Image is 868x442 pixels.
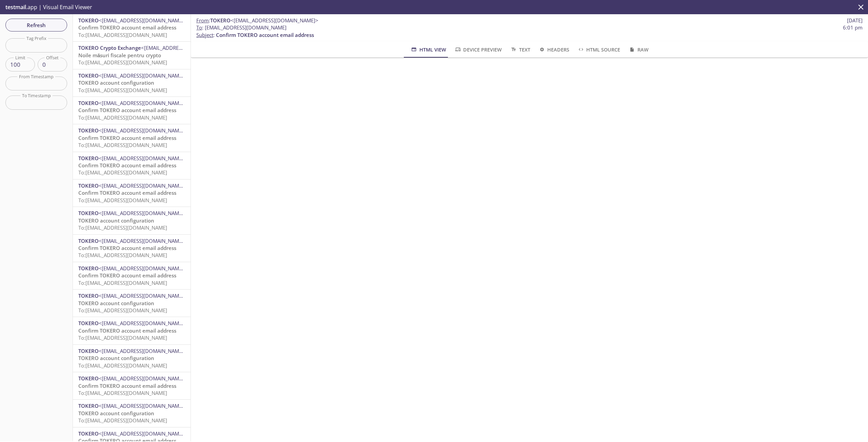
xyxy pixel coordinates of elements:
span: Refresh [11,21,62,29]
span: Device Preview [454,45,502,54]
span: Confirm TOKERO account email address [78,327,176,334]
span: Confirm TOKERO account email address [78,162,176,169]
span: TOKERO [78,182,99,189]
div: TOKERO<[EMAIL_ADDRESS][DOMAIN_NAME]>Confirm TOKERO account email addressTo:[EMAIL_ADDRESS][DOMAIN... [73,262,191,289]
span: To: [EMAIL_ADDRESS][DOMAIN_NAME] [78,59,167,66]
div: TOKERO<[EMAIL_ADDRESS][DOMAIN_NAME]>Confirm TOKERO account email addressTo:[EMAIL_ADDRESS][DOMAIN... [73,124,191,151]
span: Confirm TOKERO account email address [78,245,176,251]
span: <[EMAIL_ADDRESS][DOMAIN_NAME]> [99,182,186,189]
span: <[EMAIL_ADDRESS][DOMAIN_NAME]> [141,44,229,51]
span: TOKERO [78,210,99,216]
p: : [196,24,863,39]
span: <[EMAIL_ADDRESS][DOMAIN_NAME]> [99,265,186,272]
span: TOKERO [78,17,99,24]
span: TOKERO [78,237,99,244]
div: TOKERO<[EMAIL_ADDRESS][DOMAIN_NAME]>TOKERO account configurationTo:[EMAIL_ADDRESS][DOMAIN_NAME] [73,69,191,97]
span: <[EMAIL_ADDRESS][DOMAIN_NAME]> [99,17,186,24]
span: Confirm TOKERO account email address [78,107,176,113]
span: <[EMAIL_ADDRESS][DOMAIN_NAME]> [99,72,186,79]
span: TOKERO account configuration [78,217,154,224]
span: Confirm TOKERO account email address [78,272,176,279]
span: <[EMAIL_ADDRESS][DOMAIN_NAME]> [99,155,186,162]
span: TOKERO [78,100,99,106]
div: TOKERO<[EMAIL_ADDRESS][DOMAIN_NAME]>Confirm TOKERO account email addressTo:[EMAIL_ADDRESS][DOMAIN... [73,14,191,41]
span: To: [EMAIL_ADDRESS][DOMAIN_NAME] [78,307,167,314]
span: <[EMAIL_ADDRESS][DOMAIN_NAME]> [99,348,186,354]
span: TOKERO account configuration [78,410,154,417]
div: TOKERO<[EMAIL_ADDRESS][DOMAIN_NAME]>TOKERO account configurationTo:[EMAIL_ADDRESS][DOMAIN_NAME] [73,400,191,427]
span: To: [EMAIL_ADDRESS][DOMAIN_NAME] [78,169,167,176]
span: Confirm TOKERO account email address [216,31,314,38]
span: TOKERO account configuration [78,79,154,86]
span: TOKERO [78,127,99,134]
span: <[EMAIL_ADDRESS][DOMAIN_NAME]> [99,237,186,244]
span: TOKERO [78,265,99,272]
span: Noile măsuri fiscale pentru crypto [78,52,161,59]
span: <[EMAIL_ADDRESS][DOMAIN_NAME]> [99,402,186,409]
span: TOKERO [210,17,231,24]
span: [DATE] [847,17,863,24]
div: TOKERO<[EMAIL_ADDRESS][DOMAIN_NAME]>TOKERO account configurationTo:[EMAIL_ADDRESS][DOMAIN_NAME] [73,207,191,234]
div: TOKERO<[EMAIL_ADDRESS][DOMAIN_NAME]>Confirm TOKERO account email addressTo:[EMAIL_ADDRESS][DOMAIN... [73,97,191,124]
div: TOKERO<[EMAIL_ADDRESS][DOMAIN_NAME]>Confirm TOKERO account email addressTo:[EMAIL_ADDRESS][DOMAIN... [73,235,191,262]
span: Raw [628,45,648,54]
div: TOKERO<[EMAIL_ADDRESS][DOMAIN_NAME]>Confirm TOKERO account email addressTo:[EMAIL_ADDRESS][DOMAIN... [73,372,191,399]
span: To: [EMAIL_ADDRESS][DOMAIN_NAME] [78,87,167,93]
span: Subject [196,31,213,38]
div: TOKERO Crypto Exchange<[EMAIL_ADDRESS][DOMAIN_NAME]>Noile măsuri fiscale pentru cryptoTo:[EMAIL_A... [73,42,191,69]
span: : [196,17,318,24]
span: Confirm TOKERO account email address [78,24,176,31]
span: TOKERO account configuration [78,300,154,307]
button: Refresh [5,19,67,31]
span: TOKERO [78,348,99,354]
span: <[EMAIL_ADDRESS][DOMAIN_NAME]> [99,127,186,134]
span: To: [EMAIL_ADDRESS][DOMAIN_NAME] [78,197,167,204]
span: To: [EMAIL_ADDRESS][DOMAIN_NAME] [78,114,167,121]
span: <[EMAIL_ADDRESS][DOMAIN_NAME]> [99,210,186,216]
span: 6:01 pm [843,24,863,31]
span: <[EMAIL_ADDRESS][DOMAIN_NAME]> [231,17,318,24]
span: TOKERO [78,430,99,437]
span: To: [EMAIL_ADDRESS][DOMAIN_NAME] [78,417,167,424]
span: <[EMAIL_ADDRESS][DOMAIN_NAME]> [99,375,186,382]
span: TOKERO [78,375,99,382]
span: To: [EMAIL_ADDRESS][DOMAIN_NAME] [78,334,167,341]
div: TOKERO<[EMAIL_ADDRESS][DOMAIN_NAME]>Confirm TOKERO account email addressTo:[EMAIL_ADDRESS][DOMAIN... [73,180,191,207]
span: TOKERO account configuration [78,355,154,361]
span: Headers [538,45,569,54]
span: To: [EMAIL_ADDRESS][DOMAIN_NAME] [78,390,167,396]
span: TOKERO [78,320,99,327]
span: To: [EMAIL_ADDRESS][DOMAIN_NAME] [78,224,167,231]
span: <[EMAIL_ADDRESS][DOMAIN_NAME]> [99,430,186,437]
span: To: [EMAIL_ADDRESS][DOMAIN_NAME] [78,279,167,286]
span: Text [510,45,530,54]
span: To: [EMAIL_ADDRESS][DOMAIN_NAME] [78,252,167,258]
div: TOKERO<[EMAIL_ADDRESS][DOMAIN_NAME]>TOKERO account configurationTo:[EMAIL_ADDRESS][DOMAIN_NAME] [73,290,191,317]
span: From [196,17,209,24]
span: <[EMAIL_ADDRESS][DOMAIN_NAME]> [99,292,186,299]
div: TOKERO<[EMAIL_ADDRESS][DOMAIN_NAME]>TOKERO account configurationTo:[EMAIL_ADDRESS][DOMAIN_NAME] [73,345,191,372]
span: To: [EMAIL_ADDRESS][DOMAIN_NAME] [78,142,167,148]
span: TOKERO [78,72,99,79]
span: TOKERO [78,292,99,299]
span: : [EMAIL_ADDRESS][DOMAIN_NAME] [196,24,287,31]
span: TOKERO [78,402,99,409]
span: testmail [5,3,26,11]
div: TOKERO<[EMAIL_ADDRESS][DOMAIN_NAME]>Confirm TOKERO account email addressTo:[EMAIL_ADDRESS][DOMAIN... [73,317,191,344]
span: Confirm TOKERO account email address [78,382,176,389]
span: To: [EMAIL_ADDRESS][DOMAIN_NAME] [78,31,167,38]
span: <[EMAIL_ADDRESS][DOMAIN_NAME]> [99,100,186,106]
span: To: [EMAIL_ADDRESS][DOMAIN_NAME] [78,362,167,369]
span: Confirm TOKERO account email address [78,134,176,141]
span: Confirm TOKERO account email address [78,189,176,196]
span: TOKERO [78,155,99,162]
span: HTML View [410,45,446,54]
span: HTML Source [577,45,620,54]
div: TOKERO<[EMAIL_ADDRESS][DOMAIN_NAME]>Confirm TOKERO account email addressTo:[EMAIL_ADDRESS][DOMAIN... [73,152,191,179]
span: TOKERO Crypto Exchange [78,44,141,51]
span: To [196,24,202,31]
span: <[EMAIL_ADDRESS][DOMAIN_NAME]> [99,320,186,327]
